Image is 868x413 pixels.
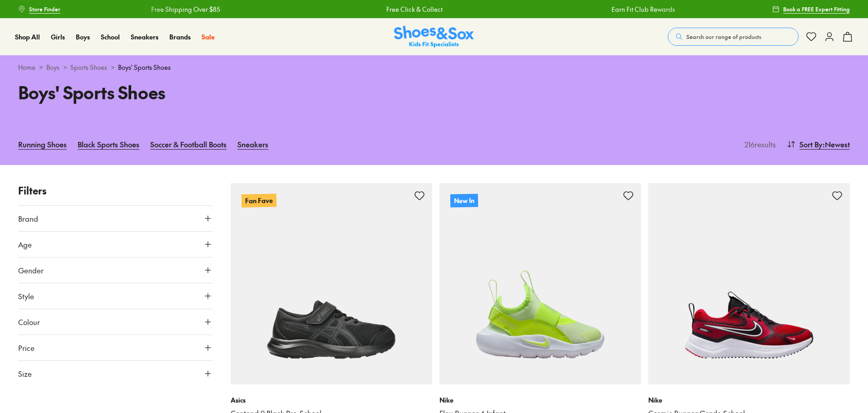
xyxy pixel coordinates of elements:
a: Boys [76,32,90,42]
a: Shoes & Sox [394,26,474,48]
span: Age [18,239,32,250]
p: Asics [231,395,432,405]
p: Filters [18,183,212,198]
button: Colour [18,309,212,335]
a: Black Sports Shoes [78,134,139,154]
span: Colour [18,316,40,327]
button: Search our range of products [668,28,799,46]
span: Size [18,368,32,379]
button: Sort By:Newest [787,134,850,154]
button: Brand [18,206,212,231]
a: Sale [202,32,215,42]
span: Price [18,342,35,353]
span: Style [18,291,34,301]
span: Search our range of products [686,33,761,41]
p: Nike [439,395,641,405]
a: Boys [46,63,59,72]
p: Nike [648,395,850,405]
img: SNS_Logo_Responsive.svg [394,26,474,48]
p: Fan Fave [242,194,276,207]
a: Sports Shoes [70,63,107,72]
button: Age [18,232,212,257]
span: : Newest [823,139,850,150]
a: Running Shoes [18,134,67,154]
div: > > > [18,63,850,72]
a: Free Click & Collect [386,5,442,14]
a: Sneakers [131,32,158,42]
a: School [101,32,120,42]
button: Style [18,283,212,309]
a: New In [439,183,641,384]
span: Gender [18,265,44,276]
a: Girls [51,32,65,42]
a: Free Shipping Over $85 [151,5,220,14]
span: Brand [18,213,38,224]
a: Home [18,63,35,72]
button: Size [18,361,212,386]
a: Soccer & Football Boots [150,134,227,154]
a: Shop All [15,32,40,42]
a: Earn Fit Club Rewards [611,5,675,14]
button: Price [18,335,212,360]
button: Gender [18,258,212,283]
a: Store Finder [18,1,60,17]
a: Fan Fave [231,183,432,384]
a: Brands [169,32,191,42]
span: Boys' Sports Shoes [118,63,171,72]
p: 216 results [741,139,776,150]
p: New In [450,194,478,207]
span: Store Finder [29,5,60,13]
a: Book a FREE Expert Fitting [772,1,850,17]
a: Sneakers [237,134,268,154]
span: Sort By [799,139,823,150]
h1: Boys' Sports Shoes [18,79,423,105]
span: Book a FREE Expert Fitting [783,5,850,13]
